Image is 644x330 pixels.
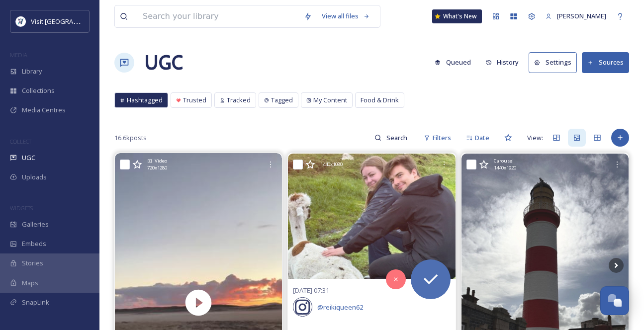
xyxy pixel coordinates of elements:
[475,133,489,143] span: Date
[114,133,147,143] span: 16.6k posts
[10,51,27,59] span: MEDIA
[22,172,47,182] span: Uploads
[22,153,35,163] span: UGC
[320,161,343,168] span: 1440 x 1080
[144,48,183,78] a: UGC
[183,95,206,105] span: Trusted
[432,9,482,23] a: What's New
[147,165,167,171] span: 720 x 1280
[381,128,414,148] input: Search
[31,16,108,26] span: Visit [GEOGRAPHIC_DATA]
[317,303,363,312] span: @ reikiqueen62
[430,53,481,72] a: Queued
[22,67,42,76] span: Library
[317,6,375,26] a: View all files
[529,52,577,73] button: Settings
[527,133,543,143] span: View:
[582,52,629,73] button: Sources
[271,95,293,105] span: Tagged
[313,95,347,105] span: My Content
[22,258,43,268] span: Stories
[430,53,476,72] button: Queued
[22,220,49,229] span: Galleries
[481,53,529,72] a: History
[22,278,38,288] span: Maps
[138,5,299,27] input: Search your library
[155,158,167,165] span: Video
[541,6,611,26] a: [PERSON_NAME]
[557,11,606,20] span: [PERSON_NAME]
[227,95,251,105] span: Tracked
[361,95,399,105] span: Food & Drink
[22,105,66,115] span: Media Centres
[288,154,455,279] img: Two of my favourite people and spot the Alpaca. #favouritepeople❤️ #alpaca #familytime #outerhebr...
[22,239,46,248] span: Embeds
[494,165,516,171] span: 1440 x 1920
[494,158,514,165] span: Carousel
[127,95,163,105] span: Hashtagged
[293,286,329,295] span: [DATE] 07:31
[10,204,33,212] span: WIDGETS
[529,52,582,73] a: Settings
[600,286,629,315] button: Open Chat
[10,138,31,145] span: COLLECT
[16,16,26,26] img: Untitled%20design%20%2897%29.png
[433,133,451,143] span: Filters
[22,86,55,95] span: Collections
[22,298,49,307] span: SnapLink
[481,53,524,72] button: History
